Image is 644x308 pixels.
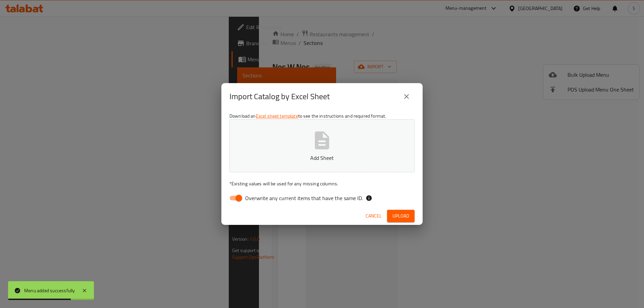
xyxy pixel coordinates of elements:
[245,194,363,202] span: Overwrite any current items that have the same ID.
[363,210,384,222] button: Cancel
[240,154,404,162] p: Add Sheet
[221,110,423,207] div: Download an to see the instructions and required format.
[229,91,330,102] h2: Import Catalog by Excel Sheet
[256,112,298,120] a: Excel sheet template
[398,88,415,105] button: close
[392,212,409,220] span: Upload
[229,119,415,172] button: Add Sheet
[366,212,382,220] span: Cancel
[366,195,372,201] svg: If the overwrite option isn't selected, then the items that match an existing ID will be ignored ...
[387,210,415,222] button: Upload
[229,180,415,187] p: Existing values will be used for any missing columns.
[24,287,75,294] div: Menu added successfully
